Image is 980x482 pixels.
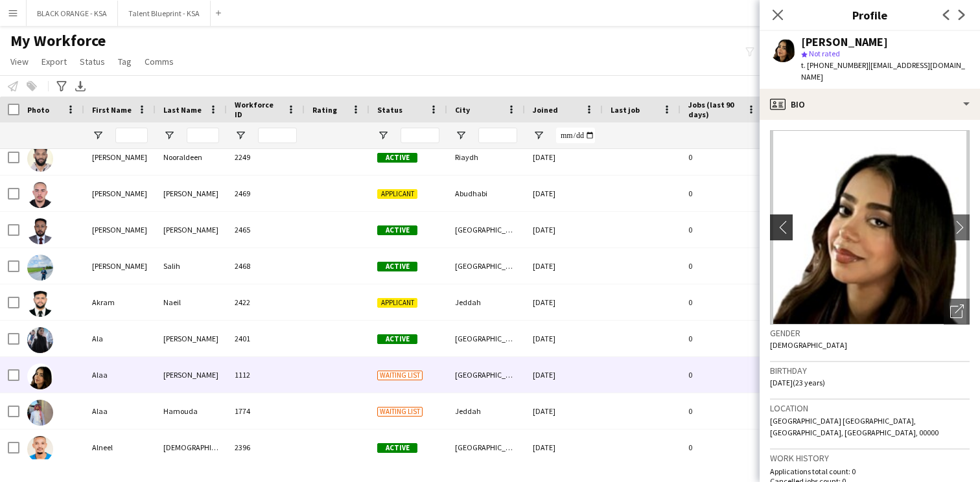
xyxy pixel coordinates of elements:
[688,100,741,119] span: Jobs (last 90 days)
[447,212,525,247] div: [GEOGRAPHIC_DATA]
[84,284,156,320] div: Akram
[447,176,525,211] div: Abudhabi
[377,153,417,163] span: Active
[377,443,417,453] span: Active
[447,139,525,175] div: Riaydh
[447,357,525,393] div: [GEOGRAPHIC_DATA]
[80,56,105,67] span: Status
[84,212,156,247] div: [PERSON_NAME]
[377,298,417,308] span: Applicant
[770,327,970,339] h3: Gender
[801,60,965,82] span: | [EMAIL_ADDRESS][DOMAIN_NAME]
[377,105,402,115] span: Status
[187,128,219,143] input: Last Name Filter Input
[770,416,939,437] span: [GEOGRAPHIC_DATA] [GEOGRAPHIC_DATA], [GEOGRAPHIC_DATA], [GEOGRAPHIC_DATA], 00000
[525,430,603,465] div: [DATE]
[377,262,417,271] span: Active
[139,53,179,70] a: Comms
[27,327,53,353] img: Ala Mohammed
[455,130,467,141] button: Open Filter Menu
[27,291,53,317] img: Akram Naeil
[27,182,53,208] img: Ahmed sahel Milhem
[377,407,423,417] span: Waiting list
[801,36,888,48] div: [PERSON_NAME]
[447,393,525,429] div: Jeddah
[118,1,211,26] button: Talent Blueprint - KSA
[227,357,305,393] div: 1112
[681,176,765,211] div: 0
[84,430,156,465] div: Alneel
[84,248,156,284] div: [PERSON_NAME]
[770,365,970,376] h3: Birthday
[809,49,840,58] span: Not rated
[27,436,53,462] img: Alneel Musa
[84,321,156,356] div: Ala
[84,357,156,393] div: Alaa
[377,334,417,344] span: Active
[447,248,525,284] div: [GEOGRAPHIC_DATA]
[401,128,439,143] input: Status Filter Input
[258,128,297,143] input: Workforce ID Filter Input
[156,212,227,247] div: [PERSON_NAME]
[525,139,603,175] div: [DATE]
[235,130,246,141] button: Open Filter Menu
[227,176,305,211] div: 2469
[681,357,765,393] div: 0
[377,371,423,380] span: Waiting list
[163,130,175,141] button: Open Filter Menu
[760,6,980,23] h3: Profile
[770,378,825,387] span: [DATE] (23 years)
[227,321,305,356] div: 2401
[36,53,72,70] a: Export
[27,105,49,115] span: Photo
[801,60,869,70] span: t. [PHONE_NUMBER]
[478,128,517,143] input: City Filter Input
[533,130,544,141] button: Open Filter Menu
[447,284,525,320] div: Jeddah
[770,466,970,476] p: Applications total count: 0
[27,218,53,244] img: Ahmed Suleiman
[681,321,765,356] div: 0
[145,56,174,67] span: Comms
[156,430,227,465] div: [DEMOGRAPHIC_DATA]
[681,212,765,247] div: 0
[312,105,337,115] span: Rating
[73,78,88,94] app-action-btn: Export XLSX
[27,255,53,281] img: Ahmed Zakaria Mohialdin Salih
[54,78,69,94] app-action-btn: Advanced filters
[227,393,305,429] div: 1774
[27,363,53,389] img: Alaa Abdelrahman
[84,139,156,175] div: [PERSON_NAME]
[227,139,305,175] div: 2249
[156,248,227,284] div: Salih
[92,130,104,141] button: Open Filter Menu
[681,393,765,429] div: 0
[556,128,595,143] input: Joined Filter Input
[10,31,106,51] span: My Workforce
[681,284,765,320] div: 0
[92,105,132,115] span: First Name
[377,189,417,199] span: Applicant
[447,430,525,465] div: [GEOGRAPHIC_DATA]
[113,53,137,70] a: Tag
[115,128,148,143] input: First Name Filter Input
[377,130,389,141] button: Open Filter Menu
[944,299,970,325] div: Open photos pop-in
[156,393,227,429] div: Hamouda
[84,176,156,211] div: [PERSON_NAME]
[41,56,67,67] span: Export
[611,105,640,115] span: Last job
[770,340,847,350] span: [DEMOGRAPHIC_DATA]
[156,284,227,320] div: Naeil
[156,139,227,175] div: Nooraldeen
[377,225,417,235] span: Active
[227,212,305,247] div: 2465
[27,146,53,172] img: Ahmed Nooraldeen
[27,400,53,426] img: Alaa Hamouda
[227,430,305,465] div: 2396
[156,176,227,211] div: [PERSON_NAME]
[156,357,227,393] div: [PERSON_NAME]
[75,53,110,70] a: Status
[525,284,603,320] div: [DATE]
[163,105,202,115] span: Last Name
